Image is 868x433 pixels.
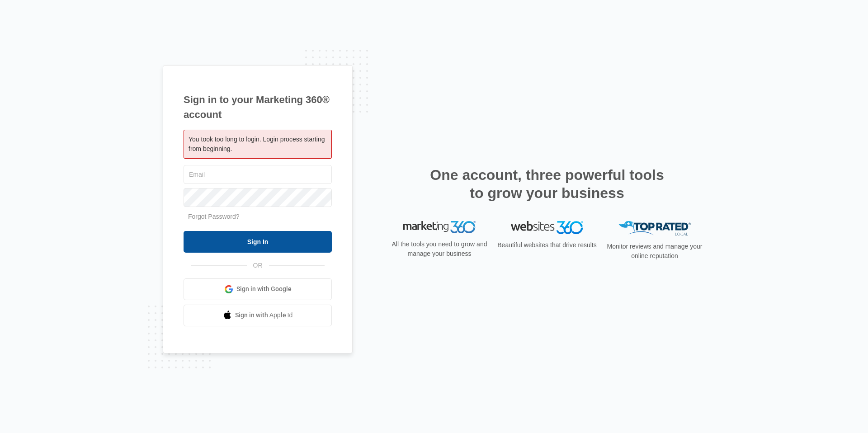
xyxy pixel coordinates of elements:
img: Marketing 360 [403,221,476,234]
h1: Sign in to your Marketing 360® account [184,92,332,122]
img: Websites 360 [511,221,583,234]
p: All the tools you need to grow and manage your business [389,240,490,259]
p: Monitor reviews and manage your online reputation [604,242,705,261]
span: Sign in with Google [236,284,292,294]
span: Sign in with Apple Id [235,311,293,320]
h2: One account, three powerful tools to grow your business [427,166,667,202]
span: OR [247,261,269,270]
span: You took too long to login. Login process starting from beginning. [189,136,325,152]
input: Sign In [184,231,332,253]
p: Beautiful websites that drive results [496,240,598,250]
a: Sign in with Google [184,278,332,300]
a: Sign in with Apple Id [184,305,332,326]
input: Email [184,165,332,184]
a: Forgot Password? [188,213,240,220]
img: Top Rated Local [618,221,691,236]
